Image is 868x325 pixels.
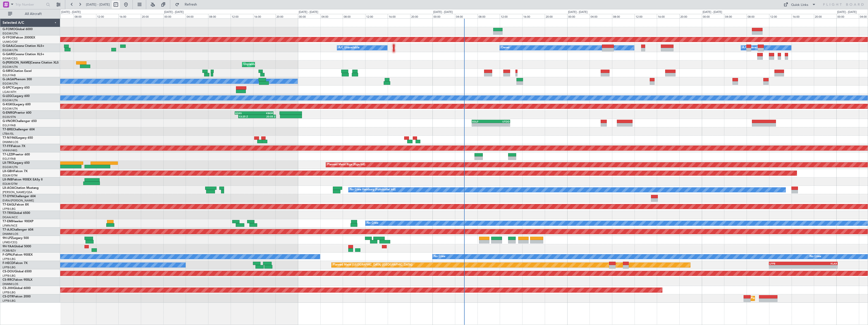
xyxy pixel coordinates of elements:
[3,78,14,81] span: G-JAGA
[3,207,16,211] a: LFPB/LBG
[3,237,13,240] span: 9H-LPZ
[253,14,276,18] div: 16:00
[173,1,203,9] button: Refresh
[3,128,35,131] a: T7-BREChallenger 604
[239,115,257,118] div: 13:25 Z
[769,262,803,265] div: LFPB
[433,10,453,14] div: [DATE] - [DATE]
[491,120,510,123] div: UTDD
[3,228,12,231] span: T7-AJI
[703,10,722,14] div: [DATE] - [DATE]
[3,78,32,81] a: G-JAGAPhenom 300
[208,14,231,18] div: 08:00
[327,161,365,169] div: Planned Maint Riga (Riga Intl)
[3,48,18,52] a: EGGW/LTN
[3,90,16,94] a: LGAV/ATH
[3,215,18,219] a: DGAA/ACC
[724,14,747,18] div: 04:00
[500,14,522,18] div: 12:00
[3,287,13,290] span: CS-JHH
[612,14,635,18] div: 08:00
[3,295,13,298] span: CS-DTR
[333,261,413,269] div: Planned Maint [GEOGRAPHIC_DATA] ([GEOGRAPHIC_DATA])
[320,14,343,18] div: 04:00
[3,203,15,206] span: T7-EAGL
[3,28,15,31] span: G-FOMO
[3,98,18,102] a: EGGW/LTN
[3,128,13,131] span: T7-BRE
[814,14,836,18] div: 20:00
[61,10,81,14] div: [DATE] - [DATE]
[3,70,32,73] a: G-SIRSCitation Excel
[3,262,28,265] a: F-HECDFalcon 7X
[3,274,16,278] a: LFPB/LBG
[3,195,36,198] a: T7-DYNChallenger 604
[3,57,18,60] a: EGNR/CEG
[3,32,18,35] a: EGGW/LTN
[3,36,35,39] a: G-YFOXFalcon 2000EX
[769,265,803,268] div: -
[3,282,18,286] a: DNMM/LOS
[3,132,14,136] a: LTBA/ISL
[231,14,253,18] div: 12:00
[3,53,14,56] span: G-GARE
[3,266,16,269] a: LFPB/LBG
[3,178,12,181] span: LX-INB
[96,14,119,18] div: 12:00
[635,14,657,18] div: 12:00
[3,203,29,206] a: T7-EAGLFalcon 8X
[3,170,28,173] a: LX-GBHFalcon 7X
[3,95,30,98] a: G-LEGCLegacy 600
[3,145,25,148] a: T7-FFIFalcon 7X
[3,157,16,161] a: EGLF/FAB
[3,107,18,111] a: EGGW/LTN
[742,44,763,52] div: A/C Unavailable
[3,278,32,281] a: CS-RRCFalcon 900LX
[3,61,59,64] a: G-[PERSON_NAME]Cessna Citation XLS
[702,14,724,18] div: 00:00
[164,10,184,14] div: [DATE] - [DATE]
[3,161,30,165] a: LX-TROLegacy 650
[350,186,396,194] div: No Crew Hamburg (Fuhlsbuttel Intl)
[3,145,11,148] span: T7-FFI
[3,170,14,173] span: LX-GBH
[3,136,33,139] a: T7-N1960Legacy 650
[410,14,433,18] div: 20:00
[367,219,378,227] div: No Crew
[388,14,410,18] div: 16:00
[257,115,275,118] div: 20:05 Z
[365,14,388,18] div: 12:00
[657,14,679,18] div: 16:00
[3,86,30,89] a: G-SPCYLegacy 650
[298,14,320,18] div: 00:00
[3,103,14,106] span: G-KGKG
[3,295,31,298] a: CS-DTRFalcon 2000
[3,70,12,73] span: G-SIRS
[3,140,18,144] a: DNMM/LOS
[791,3,808,8] div: Quick Links
[590,14,612,18] div: 04:00
[3,291,16,294] a: LFPB/LBG
[455,14,478,18] div: 04:00
[472,123,491,126] div: -
[3,174,17,177] a: EDLW/DTM
[3,111,31,114] a: G-ENRGPraetor 600
[522,14,545,18] div: 16:00
[3,28,33,31] a: G-FOMOGlobal 6000
[3,220,12,223] span: T7-EMI
[3,195,14,198] span: T7-DYN
[3,270,14,273] span: CS-DOU
[3,228,33,231] a: T7-AJIChallenger 604
[3,149,17,152] a: VHHH/HKG
[3,153,13,156] span: T7-LZZI
[299,10,318,14] div: [DATE] - [DATE]
[837,10,857,14] div: [DATE] - [DATE]
[3,187,39,190] a: LX-AOACitation Mustang
[478,14,500,18] div: 08:00
[3,153,30,156] a: T7-LZZIPraetor 600
[180,3,202,6] span: Refresh
[15,1,45,8] input: Trip Number
[254,112,273,115] div: KBGR
[141,14,163,18] div: 20:00
[781,1,818,9] button: Quick Links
